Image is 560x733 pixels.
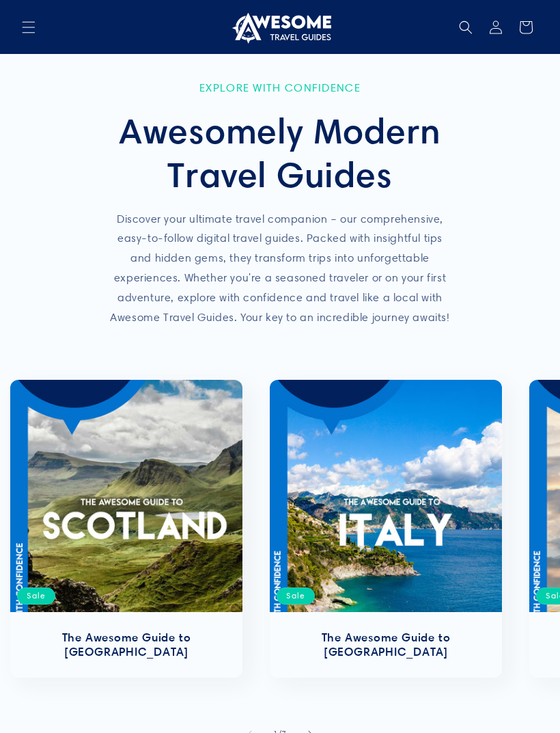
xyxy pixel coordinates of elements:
[109,109,451,196] h2: Awesomely Modern Travel Guides
[14,12,44,42] summary: Menu
[224,5,337,49] a: Awesome Travel Guides
[109,81,451,94] p: Explore with Confidence
[283,631,488,659] a: The Awesome Guide to [GEOGRAPHIC_DATA]
[451,12,481,42] summary: Search
[109,210,451,328] p: Discover your ultimate travel companion – our comprehensive, easy-to-follow digital travel guides...
[24,631,229,659] a: The Awesome Guide to [GEOGRAPHIC_DATA]
[229,11,331,44] img: Awesome Travel Guides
